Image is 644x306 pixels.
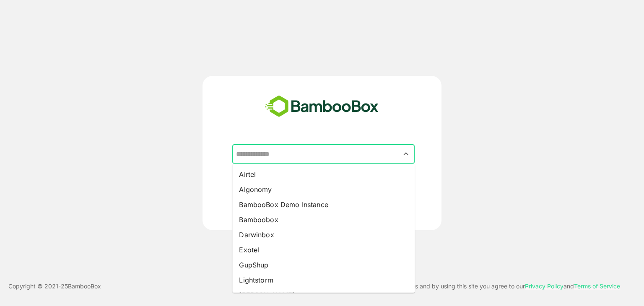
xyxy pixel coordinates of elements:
[232,272,415,288] li: Lightstorm
[232,182,415,197] li: Algonomy
[232,212,415,227] li: Bamboobox
[260,93,383,120] img: bamboobox
[232,197,415,212] li: BambooBox Demo Instance
[232,288,415,303] li: [PERSON_NAME]
[232,257,415,272] li: GupShup
[574,283,620,290] a: Terms of Service
[232,227,415,242] li: Darwinbox
[232,242,415,257] li: Exotel
[400,148,412,160] button: Close
[525,283,563,290] a: Privacy Policy
[8,281,101,291] p: Copyright © 2021- 25 BambooBox
[358,281,620,291] p: This site uses cookies and by using this site you agree to our and
[232,167,415,182] li: Airtel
